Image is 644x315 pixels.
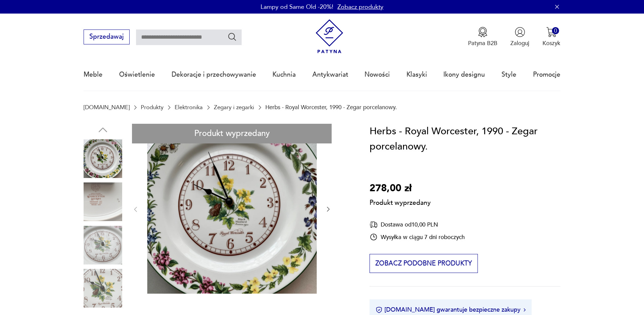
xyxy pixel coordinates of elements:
[84,29,129,44] button: Sprzedawaj
[370,181,431,196] p: 278,00 zł
[502,59,516,90] a: Style
[364,59,390,90] a: Nowości
[542,39,560,47] p: Koszyk
[337,3,383,11] a: Zobacz produkty
[524,308,526,312] img: Ikona strzałki w prawo
[468,39,497,47] p: Patyna B2B
[312,59,348,90] a: Antykwariat
[546,27,557,37] img: Ikona koszyka
[478,27,488,37] img: Ikona medalu
[376,306,526,314] button: [DOMAIN_NAME] gwarantuje bezpieczne zakupy
[227,32,237,42] button: Szukaj
[468,27,497,47] a: Ikona medaluPatyna B2B
[84,59,103,90] a: Meble
[172,59,256,90] a: Dekoracje i przechowywanie
[370,220,378,229] img: Ikona dostawy
[370,233,465,241] div: Wysyłka w ciągu 7 dni roboczych
[141,104,163,111] a: Produkty
[119,59,155,90] a: Oświetlenie
[542,27,560,47] button: 0Koszyk
[443,59,485,90] a: Ikony designu
[84,35,129,40] a: Sprzedawaj
[370,254,478,273] button: Zobacz podobne produkty
[175,104,203,111] a: Elektronika
[533,59,560,90] a: Promocje
[261,3,333,11] p: Lampy od Same Old -20%!
[272,59,296,90] a: Kuchnia
[376,307,382,313] img: Ikona certyfikatu
[265,104,397,111] p: Herbs - Royal Worcester, 1990 - Zegar porcelanowy.
[312,19,347,54] img: Patyna - sklep z meblami i dekoracjami vintage
[510,39,529,47] p: Zaloguj
[214,104,254,111] a: Zegary i zegarki
[406,59,427,90] a: Klasyki
[510,27,529,47] button: Zaloguj
[468,27,497,47] button: Patyna B2B
[84,104,130,111] a: [DOMAIN_NAME]
[370,124,560,155] h1: Herbs - Royal Worcester, 1990 - Zegar porcelanowy.
[370,196,431,208] p: Produkt wyprzedany
[370,220,465,229] div: Dostawa od 10,00 PLN
[515,27,525,37] img: Ikonka użytkownika
[552,27,559,34] div: 0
